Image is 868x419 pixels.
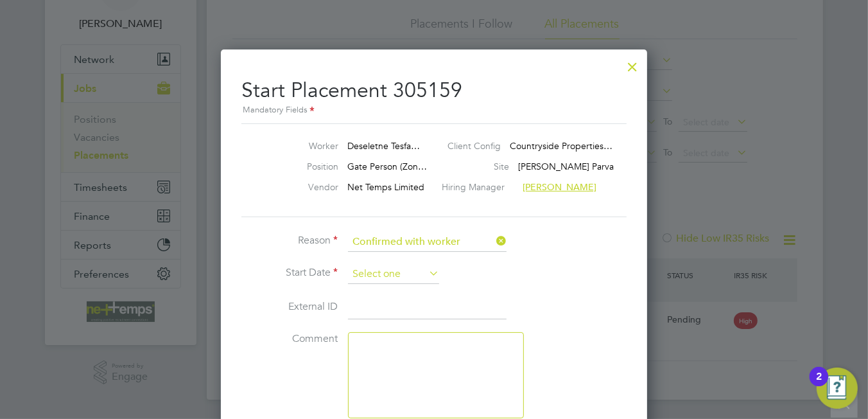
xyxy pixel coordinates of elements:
span: Deseletne Tesfa… [347,140,420,152]
h2: Start Placement 305159 [241,67,627,118]
label: Hiring Manager [442,181,514,193]
label: Position [268,161,338,172]
span: Net Temps Limited [347,181,424,193]
label: Client Config [447,140,501,152]
span: Countryside Properties… [510,140,612,152]
span: [PERSON_NAME] Parva [518,161,614,172]
span: [PERSON_NAME] [523,181,596,193]
label: Site [458,161,509,172]
input: Select one [348,233,507,252]
button: Open Resource Center, 2 new notifications [817,368,858,409]
input: Select one [348,265,439,284]
label: Vendor [268,181,338,193]
span: Gate Person (Zon… [347,161,427,172]
label: Reason [241,234,338,247]
label: Start Date [241,266,338,280]
div: 2 [816,377,822,393]
label: Comment [241,332,338,346]
div: Mandatory Fields [241,103,627,118]
label: External ID [241,300,338,314]
label: Worker [268,140,338,152]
